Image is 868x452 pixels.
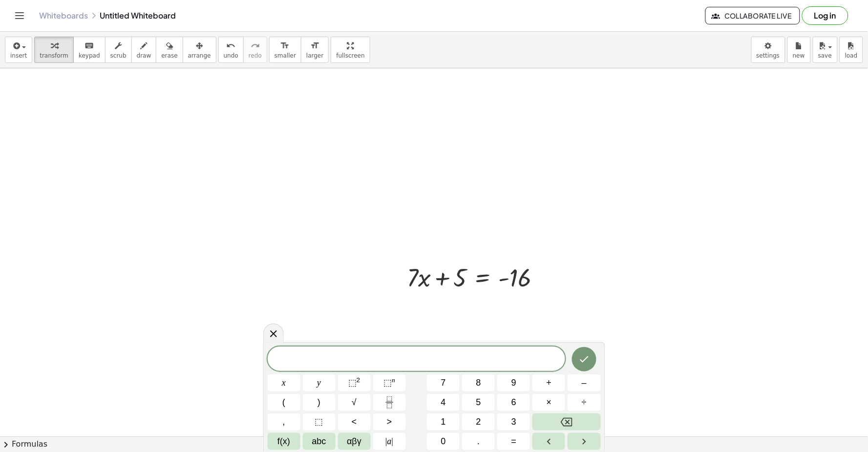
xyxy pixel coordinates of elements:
button: 7 [427,374,460,391]
button: settings [751,37,785,63]
span: load [845,52,858,59]
span: erase [161,52,177,59]
span: redo [249,52,262,59]
i: keyboard [85,40,94,52]
span: x [282,376,286,390]
span: abc [312,435,326,448]
span: draw [137,52,151,59]
span: | [392,436,394,446]
span: ⬚ [348,378,357,388]
i: redo [251,40,260,52]
button: scrub [105,37,132,63]
button: Collaborate Live [705,7,800,24]
button: 6 [497,394,530,411]
i: undo [226,40,235,52]
button: erase [156,37,183,63]
sup: n [392,376,395,384]
span: ⬚ [383,378,392,388]
button: redoredo [243,37,267,63]
button: 3 [497,413,530,431]
button: Functions [268,433,300,450]
button: format_sizesmaller [269,37,301,63]
button: Equals [497,433,530,450]
button: load [840,37,863,63]
span: , [283,415,285,429]
span: settings [757,52,780,59]
button: 8 [462,374,495,391]
span: transform [40,52,68,59]
span: √ [352,396,357,409]
a: Whiteboards [39,11,88,21]
button: Minus [568,374,600,391]
button: Alphabet [303,433,336,450]
button: 9 [497,374,530,391]
span: f(x) [277,435,290,448]
button: keyboardkeypad [73,37,106,63]
span: – [582,376,587,390]
span: | [385,436,387,446]
button: Backspace [532,413,600,431]
span: larger [306,52,323,59]
button: Left arrow [532,433,565,450]
button: Greater than [373,413,406,431]
button: ) [303,394,336,411]
span: < [352,415,357,429]
button: . [462,433,495,450]
button: Plus [532,374,565,391]
span: 7 [441,376,446,390]
span: y [317,376,321,390]
button: y [303,374,336,391]
button: Placeholder [303,413,336,431]
span: undo [224,52,238,59]
span: insert [10,52,27,59]
span: 8 [476,376,481,390]
button: fullscreen [331,37,370,63]
button: , [268,413,300,431]
button: Divide [568,394,600,411]
span: new [793,52,805,59]
button: 5 [462,394,495,411]
button: insert [5,37,32,63]
button: ( [268,394,300,411]
span: 1 [441,415,446,429]
span: keypad [79,52,100,59]
span: smaller [275,52,296,59]
button: format_sizelarger [301,37,329,63]
span: 2 [476,415,481,429]
span: ( [282,396,285,409]
button: Done [572,347,596,371]
span: ÷ [582,396,587,409]
button: Less than [338,413,371,431]
span: 5 [476,396,481,409]
span: save [818,52,832,59]
button: Absolute value [373,433,406,450]
button: x [268,374,300,391]
button: 0 [427,433,460,450]
span: 4 [441,396,446,409]
button: Fraction [373,394,406,411]
span: 3 [511,415,516,429]
span: αβγ [347,435,361,448]
span: . [477,435,480,448]
span: + [547,376,552,390]
button: 2 [462,413,495,431]
span: fullscreen [336,52,364,59]
button: Right arrow [568,433,600,450]
button: Superscript [373,374,406,391]
span: 9 [511,376,516,390]
button: draw [131,37,157,63]
button: Squared [338,374,371,391]
button: transform [34,37,74,63]
button: Greek alphabet [338,433,371,450]
span: ) [318,396,320,409]
button: 1 [427,413,460,431]
span: scrub [110,52,127,59]
i: format_size [310,40,319,52]
button: arrange [183,37,216,63]
span: 0 [441,435,446,448]
span: Collaborate Live [714,11,792,20]
span: ⬚ [315,415,323,429]
sup: 2 [357,376,360,384]
button: save [813,37,838,63]
span: 6 [511,396,516,409]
